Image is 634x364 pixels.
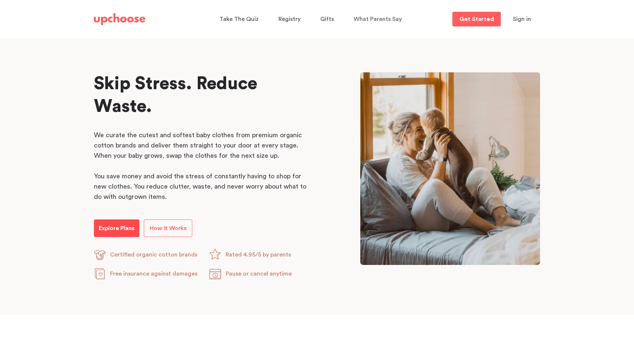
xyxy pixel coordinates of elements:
a: Explore Plans [94,219,139,237]
p: We curate the cutest and softest baby clothes from premium organic cotton brands and deliver them... [94,130,310,161]
span: Registry [278,16,300,22]
a: UpChoose [94,12,145,27]
span: Free insurance against damages [110,271,197,277]
span: What Parents Say [354,16,402,22]
span: Sign in [513,16,531,22]
a: How It Works [144,219,192,237]
span: Take The Quiz [219,16,259,22]
span: How It Works [150,225,187,231]
span: Certified organic cotton brands [110,252,197,258]
a: What Parents Say [354,12,404,26]
button: Sign in [504,12,540,26]
img: Mom playing with her baby in a garden [360,72,540,265]
span: Pause or cancel anytime [226,271,292,277]
a: Gifts [320,12,336,26]
a: Take The Quiz [219,12,261,26]
span: Gifts [320,16,334,22]
a: Registry [278,12,303,26]
a: Get Started [452,12,501,26]
span: Rated 4.95/5 by parents [226,252,291,258]
p: Get Started [459,16,494,22]
p: You save money and avoid the stress of constantly having to shop for new clothes. You reduce clut... [94,171,310,202]
span: Skip Stress. Reduce Waste. [94,75,257,115]
p: Explore Plans [99,224,135,233]
img: UpChoose [94,13,145,25]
